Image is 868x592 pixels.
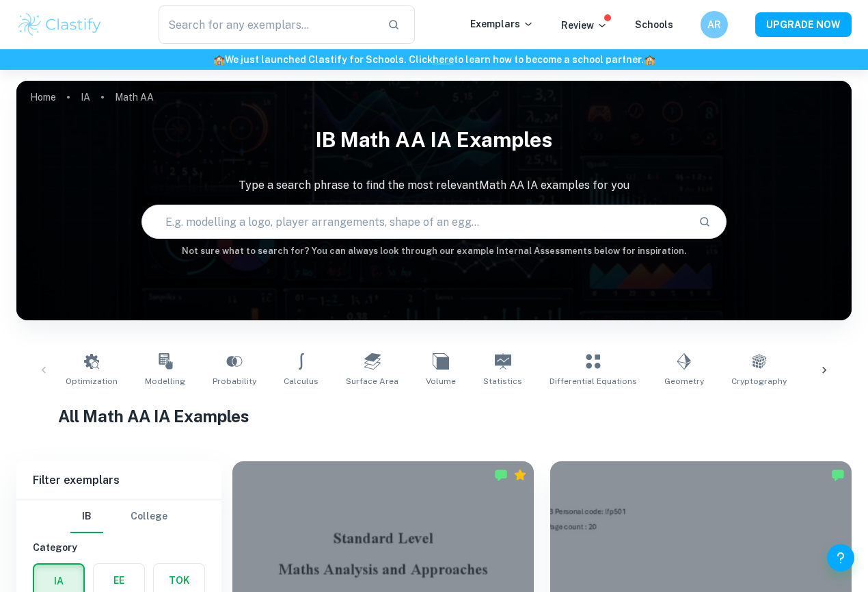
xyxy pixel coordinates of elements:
[644,54,655,65] span: 🏫
[494,468,508,482] img: Marked
[213,375,256,387] span: Probability
[33,540,205,555] h6: Category
[635,19,673,30] a: Schools
[664,375,704,387] span: Geometry
[30,88,56,107] a: Home
[707,17,722,32] h6: AR
[213,54,225,65] span: 🏫
[16,461,221,500] h6: Filter exemplars
[284,375,318,387] span: Calculus
[550,375,637,387] span: Differential Equations
[827,544,854,571] button: Help and Feedback
[16,119,852,161] h1: IB Math AA IA examples
[561,18,608,33] p: Review
[16,244,852,258] h6: Not sure what to search for? You can always look through our example Internal Assessments below f...
[470,16,534,31] p: Exemplars
[731,375,787,387] span: Cryptography
[433,54,454,65] a: here
[142,203,687,241] input: E.g. modelling a logo, player arrangements, shape of an egg...
[483,375,522,387] span: Statistics
[145,375,185,387] span: Modelling
[346,375,398,387] span: Surface Area
[3,52,865,67] h6: We just launched Clastify for Schools. Click to learn how to become a school partner.
[115,90,154,105] p: Math AA
[831,468,845,482] img: Marked
[16,11,103,38] img: Clastify logo
[70,500,167,533] div: Filter type choice
[66,375,118,387] span: Optimization
[58,404,810,428] h1: All Math AA IA Examples
[70,500,103,533] button: IB
[693,210,716,233] button: Search
[701,11,728,38] button: AR
[16,177,852,194] p: Type a search phrase to find the most relevant Math AA IA examples for you
[159,5,377,44] input: Search for any exemplars...
[513,468,527,482] div: Premium
[755,12,852,37] button: UPGRADE NOW
[131,500,167,533] button: College
[426,375,456,387] span: Volume
[81,88,90,107] a: IA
